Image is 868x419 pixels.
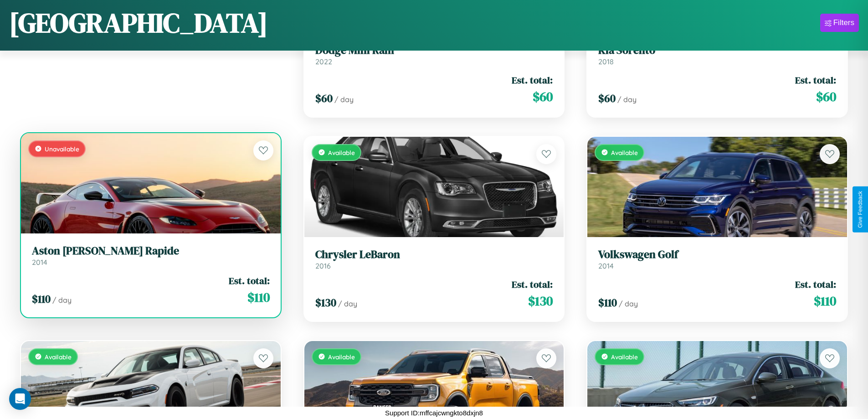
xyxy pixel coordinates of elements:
h3: Dodge Mini Ram [315,44,553,57]
a: Dodge Mini Ram2022 [315,44,553,66]
div: Give Feedback [857,191,863,228]
span: Est. total: [795,73,836,87]
span: Unavailable [45,145,79,153]
span: / day [338,299,357,308]
span: 2018 [598,57,614,66]
a: Aston [PERSON_NAME] Rapide2014 [32,244,270,267]
span: $ 110 [32,291,51,306]
h1: [GEOGRAPHIC_DATA] [9,4,268,41]
span: Available [328,149,355,156]
button: Filters [820,14,859,32]
span: 2014 [32,258,47,267]
span: 2022 [315,57,332,66]
span: Available [611,353,638,361]
span: 2016 [315,261,331,270]
div: Open Intercom Messenger [9,388,31,410]
a: Chrysler LeBaron2016 [315,248,553,270]
span: / day [52,295,72,305]
span: Available [611,149,638,156]
a: Volkswagen Golf2014 [598,248,836,270]
span: Est. total: [229,274,270,287]
span: Available [45,353,72,361]
div: Filters [833,18,854,27]
h3: Aston [PERSON_NAME] Rapide [32,244,270,258]
span: $ 60 [315,91,333,106]
span: $ 60 [598,91,616,106]
span: 2014 [598,261,614,270]
span: $ 60 [816,88,836,106]
p: Support ID: mffcajcwngkto8dxjn8 [385,407,483,419]
span: / day [334,95,354,104]
span: $ 110 [598,295,617,310]
h3: Chrysler LeBaron [315,248,553,261]
h3: Volkswagen Golf [598,248,836,261]
span: $ 110 [814,292,836,310]
span: Available [328,353,355,361]
span: $ 130 [315,295,336,310]
h3: Kia Sorento [598,44,836,57]
span: Est. total: [795,278,836,291]
span: Est. total: [512,73,553,87]
span: $ 130 [528,292,553,310]
span: $ 60 [533,88,553,106]
span: / day [619,299,638,308]
span: $ 110 [247,288,270,306]
span: Est. total: [512,278,553,291]
a: Kia Sorento2018 [598,44,836,66]
span: / day [617,95,637,104]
